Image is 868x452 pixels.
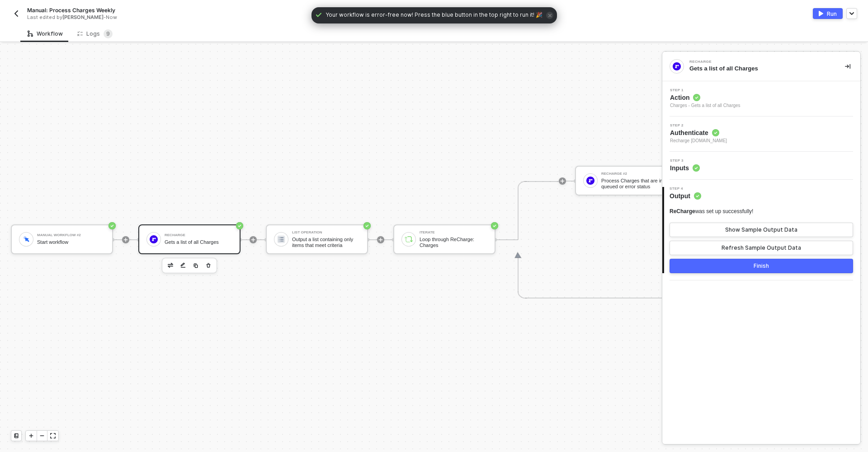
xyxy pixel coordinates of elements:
[670,259,853,273] button: Finish
[326,11,542,20] span: Your workflow is error-free now! Press the blue button in the top right to run it! 🎉
[180,262,186,269] img: edit-cred
[62,14,104,20] span: [PERSON_NAME]
[670,191,701,200] span: Output
[28,433,34,438] span: icon-play
[37,239,105,245] div: Start workflow
[420,231,487,234] div: Iterate
[722,244,801,252] div: Refresh Sample Output Data
[150,235,158,243] img: icon
[827,10,837,18] div: Run
[670,137,727,144] span: Recharge [DOMAIN_NAME]
[670,89,741,92] span: Step 1
[277,235,285,243] img: icon
[670,159,700,163] span: Step 3
[363,222,371,229] span: icon-success-page
[39,433,45,438] span: icon-minus
[165,233,232,237] div: ReCharge
[250,237,256,242] span: icon-play
[689,65,830,73] div: Gets a list of all Charges
[27,6,115,14] span: Manual: Process Charges Weekly
[601,178,669,189] div: Process Charges that are in a queued or error status
[586,177,594,185] img: icon
[670,163,700,172] span: Inputs
[670,102,741,109] div: Charges - Gets a list of all Charges
[670,93,741,102] span: Action
[670,223,853,237] button: Show Sample Output Data
[546,12,553,19] span: icon-close
[670,128,727,137] span: Authenticate
[845,64,850,69] span: icon-collapse-right
[50,433,56,438] span: icon-expand
[22,235,30,243] img: icon
[813,8,843,19] button: activateRun
[11,8,22,19] button: back
[123,237,128,242] span: icon-play
[819,11,823,16] img: activate
[104,29,113,38] sup: 9
[662,89,860,109] div: Step 1Action Charges - Gets a list of all Charges
[315,11,322,19] span: icon-check
[378,237,383,242] span: icon-play
[292,237,360,248] div: Output a list containing only items that meet criteria
[662,124,860,144] div: Step 2Authenticate Recharge [DOMAIN_NAME]
[178,260,189,271] button: edit-cred
[689,60,825,64] div: ReCharge
[670,187,701,191] span: Step 4
[168,263,173,267] img: edit-cred
[670,124,727,127] span: Step 2
[27,14,413,21] div: Last edited by - Now
[292,231,360,234] div: List Operation
[405,235,413,243] img: icon
[77,29,113,38] div: Logs
[662,159,860,172] div: Step 3Inputs
[190,260,201,271] button: copy-block
[165,260,176,271] button: edit-cred
[754,262,769,270] div: Finish
[673,62,681,70] img: integration-icon
[37,233,105,237] div: Manual Workflow #2
[28,30,63,37] div: Workflow
[560,178,565,184] span: icon-play
[106,30,110,37] span: 9
[193,263,198,268] img: copy-block
[670,208,753,215] div: was set up successfully!
[725,226,797,233] div: Show Sample Output Data
[13,10,20,17] img: back
[165,239,232,245] div: Gets a list of all Charges
[108,222,116,229] span: icon-success-page
[601,172,669,176] div: ReCharge #2
[670,241,853,255] button: Refresh Sample Output Data
[420,237,487,248] div: Loop through ReCharge: Charges
[670,208,695,214] span: ReCharge
[236,222,243,229] span: icon-success-page
[662,187,860,273] div: Step 4Output ReChargewas set up successfully!Show Sample Output DataRefresh Sample Output DataFinish
[491,222,498,229] span: icon-success-page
